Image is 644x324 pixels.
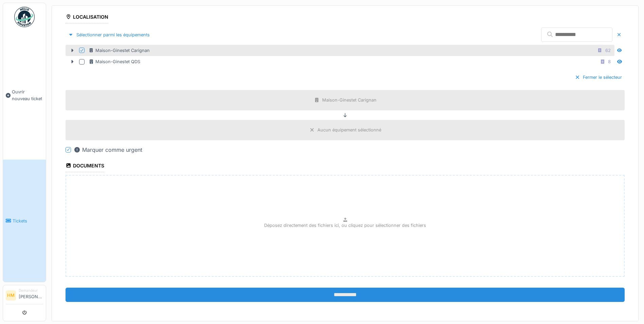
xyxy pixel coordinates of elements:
li: HM [6,290,16,301]
div: Marquer comme urgent [74,146,142,154]
div: Localisation [66,12,108,23]
span: Ouvrir nouveau ticket [12,89,43,102]
a: Ouvrir nouveau ticket [3,31,46,160]
div: Maison-Ginestet Carignan [89,47,150,54]
img: Badge_color-CXgf-gQk.svg [14,7,35,27]
div: Maison-Ginestet QDS [89,58,140,65]
a: Tickets [3,160,46,282]
a: HM Demandeur[PERSON_NAME] [6,288,43,304]
div: Maison-Ginestet Carignan [322,97,376,103]
span: Tickets [13,218,43,224]
div: 62 [605,47,611,54]
div: Demandeur [19,288,43,293]
div: Documents [66,161,104,172]
li: [PERSON_NAME] [19,288,43,303]
div: Fermer le sélecteur [572,73,625,82]
div: Sélectionner parmi les équipements [66,30,152,39]
div: 8 [608,58,611,65]
p: Déposez directement des fichiers ici, ou cliquez pour sélectionner des fichiers [264,222,426,229]
div: Aucun équipement sélectionné [317,127,381,133]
